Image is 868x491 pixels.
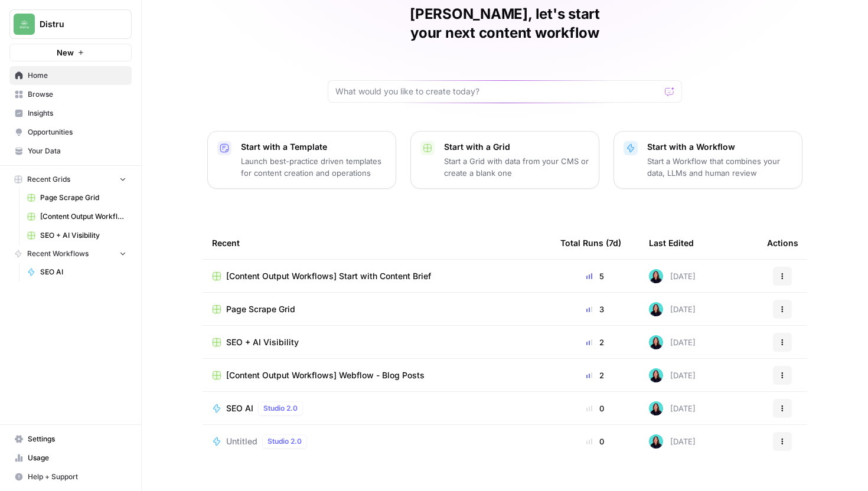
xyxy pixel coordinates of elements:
span: Untitled [226,436,257,447]
img: jcrg0t4jfctcgxwtr4jha4uiqmre [649,401,663,415]
span: SEO + AI Visibility [226,336,299,348]
img: jcrg0t4jfctcgxwtr4jha4uiqmre [649,434,663,449]
span: New [57,47,74,58]
div: [DATE] [649,434,696,449]
span: Studio 2.0 [263,403,298,414]
div: 0 [560,402,630,414]
div: 2 [560,336,630,348]
span: Page Scrape Grid [40,192,126,203]
div: Actions [767,227,798,259]
a: [Content Output Workflows] Webflow - Blog Posts [22,207,132,226]
span: SEO AI [40,267,126,277]
img: jcrg0t4jfctcgxwtr4jha4uiqmre [649,335,663,349]
input: What would you like to create today? [335,86,660,97]
a: Browse [9,85,132,104]
a: [Content Output Workflows] Webflow - Blog Posts [212,369,541,381]
p: Start a Grid with data from your CMS or create a blank one [444,155,589,179]
a: SEO AI [22,263,132,281]
a: Opportunities [9,123,132,142]
div: [DATE] [649,302,696,316]
a: [Content Output Workflows] Start with Content Brief [212,270,541,282]
button: Start with a WorkflowStart a Workflow that combines your data, LLMs and human review [614,131,802,189]
span: Your Data [28,146,126,156]
a: Your Data [9,142,132,161]
div: Recent [212,227,541,259]
span: Distru [40,18,111,30]
a: Settings [9,430,132,449]
button: Recent Grids [9,171,132,188]
p: Start with a Workflow [647,141,792,153]
div: 5 [560,270,630,282]
a: SEO AIStudio 2.0 [212,401,541,415]
a: Home [9,66,132,85]
a: Usage [9,449,132,467]
p: Start with a Grid [444,141,589,153]
span: SEO + AI Visibility [40,230,126,241]
p: Launch best-practice driven templates for content creation and operations [241,155,386,179]
span: Opportunities [28,127,126,138]
span: Browse [28,89,126,100]
span: Usage [28,453,126,463]
a: SEO + AI Visibility [22,226,132,245]
span: Home [28,70,126,81]
span: Recent Workflows [27,248,89,259]
span: Help + Support [28,472,126,482]
div: [DATE] [649,401,696,415]
span: Insights [28,108,126,119]
div: Last Edited [649,227,694,259]
span: SEO AI [226,402,253,414]
div: [DATE] [649,269,696,283]
span: Page Scrape Grid [226,303,295,315]
a: Insights [9,104,132,123]
img: jcrg0t4jfctcgxwtr4jha4uiqmre [649,368,663,382]
a: SEO + AI Visibility [212,336,541,348]
a: UntitledStudio 2.0 [212,434,541,449]
a: Page Scrape Grid [212,303,541,315]
span: [Content Output Workflows] Webflow - Blog Posts [40,211,126,222]
a: Page Scrape Grid [22,188,132,207]
div: 2 [560,369,630,381]
span: Recent Grids [27,174,70,185]
button: New [9,44,132,61]
div: 3 [560,303,630,315]
p: Start with a Template [241,141,386,153]
button: Start with a TemplateLaunch best-practice driven templates for content creation and operations [207,131,396,189]
h1: [PERSON_NAME], let's start your next content workflow [328,5,682,42]
p: Start a Workflow that combines your data, LLMs and human review [647,155,792,179]
div: Total Runs (7d) [560,227,621,259]
button: Start with a GridStart a Grid with data from your CMS or create a blank one [410,131,599,189]
div: [DATE] [649,368,696,382]
img: Distru Logo [14,14,35,35]
button: Workspace: Distru [9,9,132,39]
span: [Content Output Workflows] Webflow - Blog Posts [226,369,425,381]
span: [Content Output Workflows] Start with Content Brief [226,270,431,282]
img: jcrg0t4jfctcgxwtr4jha4uiqmre [649,302,663,316]
span: Settings [28,434,126,444]
img: jcrg0t4jfctcgxwtr4jha4uiqmre [649,269,663,283]
div: [DATE] [649,335,696,349]
button: Recent Workflows [9,245,132,263]
div: 0 [560,436,630,447]
span: Studio 2.0 [267,436,302,447]
button: Help + Support [9,467,132,486]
